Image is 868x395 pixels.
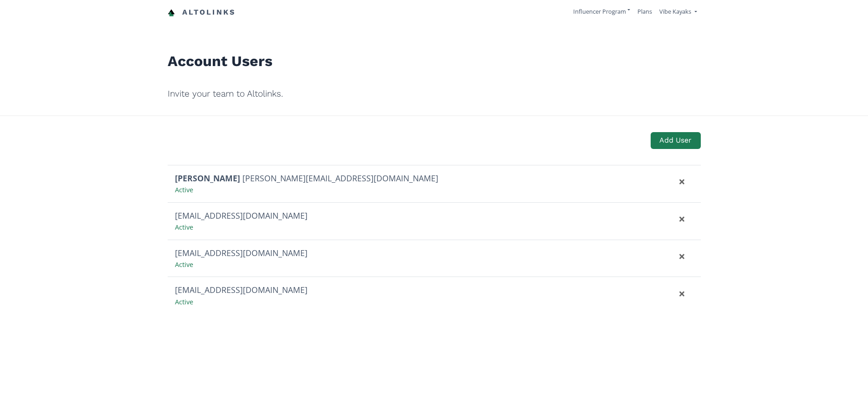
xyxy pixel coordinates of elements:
[168,5,236,20] a: Altolinks
[651,132,700,149] button: Add User
[168,9,175,16] img: favicon-32x32.png
[175,173,240,184] strong: [PERSON_NAME]
[175,284,308,296] div: [EMAIL_ADDRESS][DOMAIN_NAME]
[637,7,652,15] a: Plans
[175,223,193,231] span: Active
[168,32,701,75] h1: Account Users
[168,82,701,105] h2: Invite your team to Altolinks.
[659,7,691,15] span: Vibe Kayaks
[175,185,193,194] span: Active
[175,173,438,184] div: [PERSON_NAME][EMAIL_ADDRESS][DOMAIN_NAME]
[175,260,193,269] span: Active
[175,210,308,221] div: [EMAIL_ADDRESS][DOMAIN_NAME]
[175,247,308,259] div: [EMAIL_ADDRESS][DOMAIN_NAME]
[175,298,193,306] span: Active
[659,7,697,18] a: Vibe Kayaks
[573,7,630,15] a: Influencer Program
